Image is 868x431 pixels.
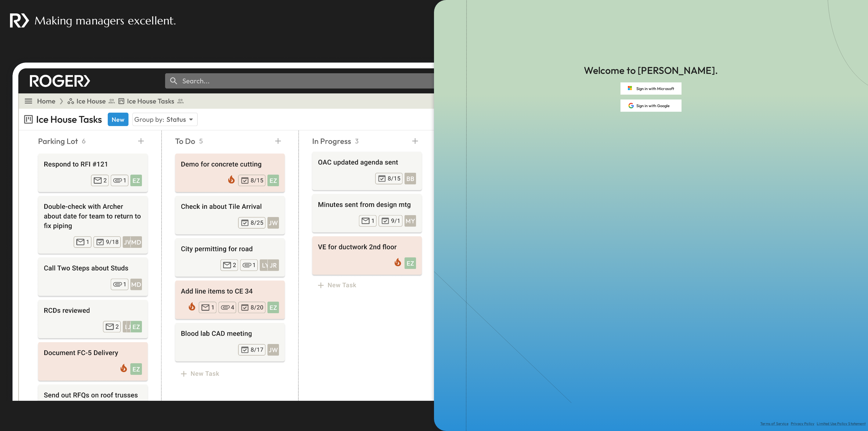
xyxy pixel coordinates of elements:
[791,421,814,426] a: Privacy Policy
[584,63,718,78] p: Welcome to [PERSON_NAME].
[34,13,176,28] p: Making managers excellent.
[760,421,788,426] a: Terms of Service
[5,56,691,401] img: landing_page_inbox.png
[620,82,682,95] button: Sign in with Microsoft
[817,421,866,426] a: Limited Use Policy Statement
[620,100,682,112] button: Sign in with Google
